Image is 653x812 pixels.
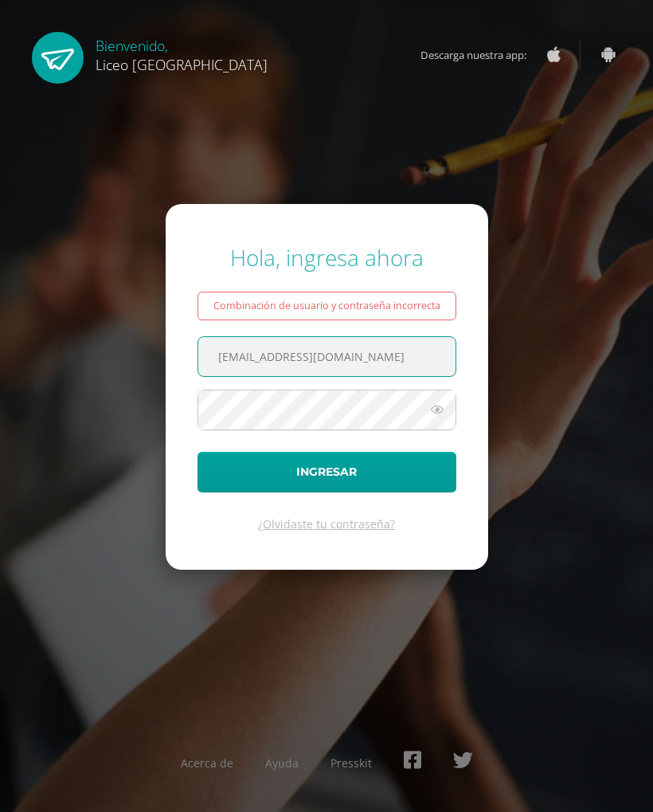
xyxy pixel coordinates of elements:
[258,516,395,532] a: ¿Olvidaste tu contraseña?
[198,337,456,376] input: Correo electrónico o usuario
[265,755,299,771] a: Ayuda
[181,755,233,771] a: Acerca de
[197,292,456,320] div: Combinación de usuario y contraseña incorrecta
[197,452,456,492] button: Ingresar
[330,755,372,771] a: Presskit
[96,55,268,74] span: Liceo [GEOGRAPHIC_DATA]
[420,40,542,70] span: Descarga nuestra app:
[96,32,268,74] div: Bienvenido,
[197,242,456,273] div: Hola, ingresa ahora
